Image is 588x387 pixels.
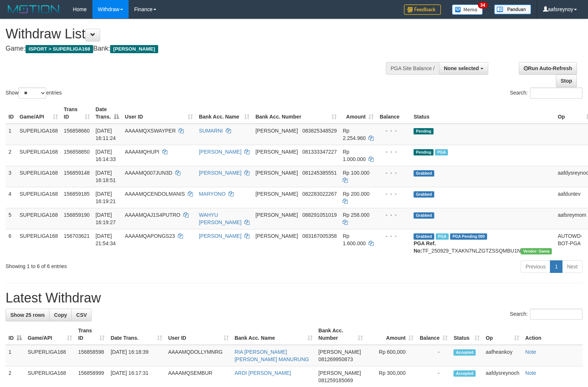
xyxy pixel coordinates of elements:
span: Copy 081245385551 to clipboard [302,170,337,176]
span: Grabbed [414,170,434,177]
img: Feedback.jpg [404,4,441,15]
th: Trans ID: activate to sort column ascending [61,103,93,124]
span: Accepted [453,349,476,356]
div: - - - [380,127,408,134]
td: - [417,345,451,366]
th: Balance [377,103,411,124]
td: 2 [6,145,17,166]
span: [DATE] 21:54:34 [96,233,116,246]
input: Search: [530,309,582,320]
div: - - - [380,169,408,177]
span: [PERSON_NAME] [255,170,298,176]
div: PGA Site Balance / [386,62,439,75]
th: Op: activate to sort column ascending [483,324,522,345]
span: 34 [478,2,488,8]
td: Rp 600,000 [366,345,417,366]
span: Marked by aafchhiseyha [436,233,449,240]
th: Action [522,324,582,345]
span: 156858850 [64,149,90,155]
th: Trans ID: activate to sort column ascending [75,324,108,345]
a: SUMARNI [199,128,223,134]
div: Showing 1 to 6 of 6 entries [6,260,239,270]
button: None selected [439,62,488,75]
span: [PERSON_NAME] [319,370,361,376]
span: 156859185 [64,191,90,197]
span: [DATE] 16:14:33 [96,149,116,162]
span: AAAAMQAPONGS23 [125,233,175,239]
th: Date Trans.: activate to sort column ascending [108,324,165,345]
span: Copy 081333347227 to clipboard [302,149,337,155]
span: Pending [414,128,434,134]
td: TF_250929_TXAKN7NLZGTZSSQMBU1N [411,229,555,257]
th: Game/API: activate to sort column ascending [17,103,61,124]
img: MOTION_logo.png [6,4,62,15]
th: ID: activate to sort column descending [6,324,25,345]
th: Bank Acc. Number: activate to sort column ascending [252,103,340,124]
a: Copy [49,309,72,321]
span: PGA Pending [450,233,487,240]
a: CSV [71,309,92,321]
a: RIA [PERSON_NAME] [PERSON_NAME] MANURUNG [235,349,309,362]
th: User ID: activate to sort column ascending [165,324,232,345]
a: MARYONO [199,191,225,197]
th: Bank Acc. Name: activate to sort column ascending [196,103,252,124]
span: 156858660 [64,128,90,134]
td: SUPERLIGA168 [17,124,61,145]
a: Previous [521,260,550,273]
a: ARDI [PERSON_NAME] [235,370,291,376]
span: Grabbed [414,191,434,198]
span: [PERSON_NAME] [319,349,361,355]
a: Next [562,260,582,273]
a: WAHYU [PERSON_NAME] [199,212,241,225]
span: [PERSON_NAME] [255,212,298,218]
th: Amount: activate to sort column ascending [366,324,417,345]
th: Bank Acc. Name: activate to sort column ascending [232,324,316,345]
b: PGA Ref. No: [414,240,436,254]
span: Rp 258.000 [343,212,369,218]
span: 156859148 [64,170,90,176]
th: Date Trans.: activate to sort column descending [93,103,122,124]
span: Vendor URL: https://trx31.1velocity.biz [521,248,552,254]
a: Note [525,370,536,376]
span: AAAAMQ007JUN3D [125,170,172,176]
span: [PERSON_NAME] [255,149,298,155]
span: Rp 200.000 [343,191,369,197]
td: 156858598 [75,345,108,366]
th: Bank Acc. Number: activate to sort column ascending [316,324,366,345]
span: Pending [414,149,434,155]
select: Showentries [18,88,46,99]
span: [PERSON_NAME] [255,128,298,134]
a: Stop [556,75,577,87]
a: 1 [550,260,562,273]
td: SUPERLIGA168 [17,229,61,257]
span: Rp 1.000.000 [343,149,366,162]
span: Marked by aafheankoy [435,149,448,155]
span: CSV [76,312,87,318]
span: [DATE] 16:19:21 [96,191,116,204]
h4: Game: Bank: [6,45,385,52]
td: 1 [6,345,25,366]
span: Grabbed [414,233,434,240]
span: Show 25 rows [10,312,45,318]
span: Grabbed [414,212,434,219]
td: 4 [6,187,17,208]
span: [DATE] 16:18:51 [96,170,116,183]
td: aafheankoy [483,345,522,366]
td: SUPERLIGA168 [17,145,61,166]
span: Copy 082283022267 to clipboard [302,191,337,197]
div: - - - [380,190,408,198]
div: - - - [380,232,408,240]
th: ID [6,103,17,124]
h1: Withdraw List [6,27,385,41]
span: [PERSON_NAME] [255,233,298,239]
td: 1 [6,124,17,145]
th: Balance: activate to sort column ascending [417,324,451,345]
input: Search: [530,88,582,99]
th: Amount: activate to sort column ascending [340,103,377,124]
span: None selected [444,65,479,71]
th: User ID: activate to sort column ascending [122,103,196,124]
div: - - - [380,148,408,155]
span: AAAAMQHUPI [125,149,159,155]
img: Button%20Memo.svg [452,4,483,15]
img: panduan.png [494,4,531,14]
